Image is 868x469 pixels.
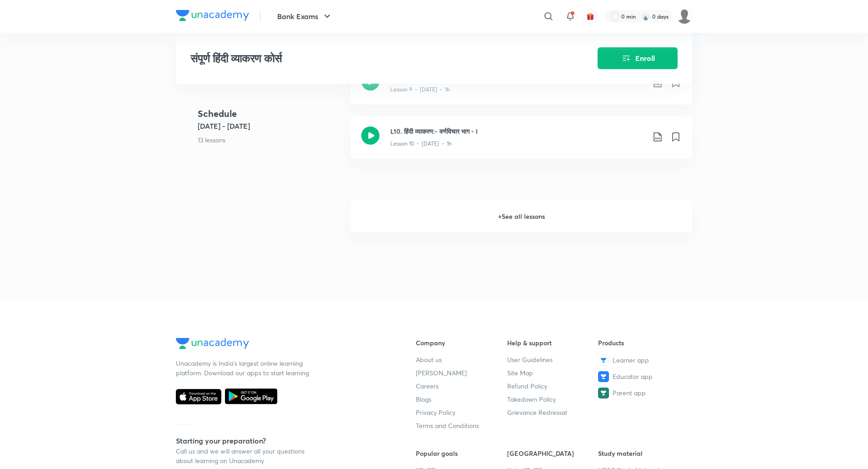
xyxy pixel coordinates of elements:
[613,355,649,365] span: Learner app
[416,394,507,404] a: Blogs
[416,449,507,458] h6: Popular goals
[507,381,599,391] a: Refund Policy
[176,435,387,446] h5: Starting your preparation?
[198,135,343,145] p: 13 lessons
[598,371,609,382] img: Educator app
[598,388,689,398] a: Parent app
[350,116,692,170] a: L10. हिंदी व्याकरण:- वर्णविचार भाग - ILesson 10 • [DATE] • 1h
[598,388,609,398] img: Parent app
[416,355,507,364] a: About us
[176,10,249,23] a: Company Logo
[190,52,546,65] h3: संपूर्ण हिंदी व्याकरण कोर्स
[583,9,598,24] button: avatar
[507,394,599,404] a: Takedown Policy
[641,12,650,21] img: streak
[176,10,249,21] img: Company Logo
[416,408,507,417] a: Privacy Policy
[507,408,599,417] a: Grievance Redressal
[507,355,599,364] a: User Guidelines
[586,12,594,20] img: avatar
[507,338,599,348] h6: Help & support
[272,7,338,25] button: Bank Exams
[416,338,507,348] h6: Company
[598,355,689,366] a: Learner app
[613,388,646,398] span: Parent app
[507,449,599,458] h6: [GEOGRAPHIC_DATA]
[198,107,343,121] h4: Schedule
[507,368,599,378] a: Site Map
[350,201,692,232] h6: + See all lessons
[598,355,609,366] img: Learner app
[598,449,689,458] h6: Study material
[677,9,692,24] img: Piyush Mishra
[390,126,645,136] h3: L10. हिंदी व्याकरण:- वर्णविचार भाग - I
[176,358,312,378] p: Unacademy is India’s largest online learning platform. Download our apps to start learning
[416,421,507,430] a: Terms and Conditions
[198,121,343,131] h5: [DATE] - [DATE]
[176,338,387,351] a: Company Logo
[416,381,439,391] span: Careers
[176,446,312,465] p: Call us and we will answer all your questions about learning on Unacademy
[390,140,452,148] p: Lesson 10 • [DATE] • 1h
[598,338,689,348] h6: Products
[598,371,689,382] a: Educator app
[350,61,692,116] a: L09. हिंदी व्याकरण:- काल भाग - IILesson 9 • [DATE] • 1h
[613,372,653,381] span: Educator app
[416,381,507,391] a: Careers
[598,47,678,69] button: Enroll
[390,86,450,94] p: Lesson 9 • [DATE] • 1h
[176,338,249,349] img: Company Logo
[416,368,507,378] a: [PERSON_NAME]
